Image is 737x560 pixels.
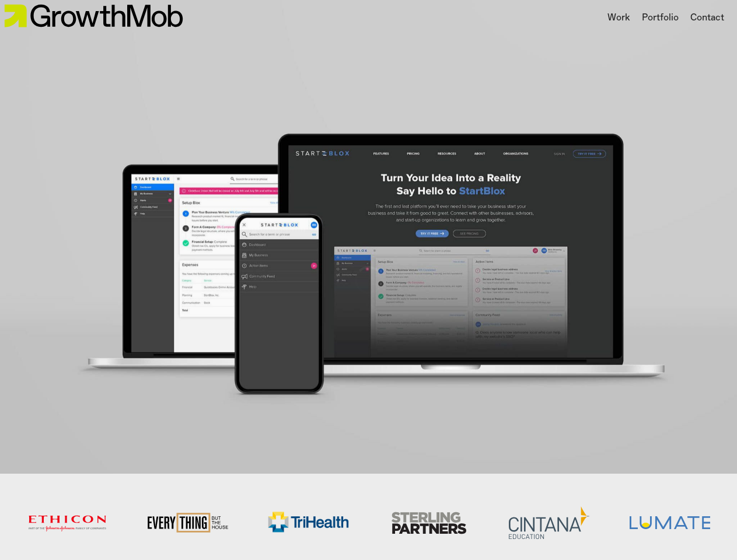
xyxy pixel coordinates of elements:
[602,8,730,28] nav: Main nav
[607,11,630,25] a: Work
[690,11,724,25] a: Contact
[642,11,679,25] a: Portfolio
